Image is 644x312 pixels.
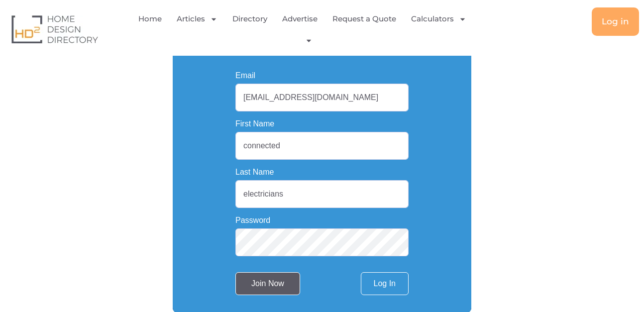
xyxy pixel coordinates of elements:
[138,7,162,30] a: Home
[361,272,409,295] a: Log In
[602,17,629,26] span: Log in
[235,120,274,128] label: First Name
[232,7,267,30] a: Directory
[592,7,639,36] a: Log in
[132,7,481,51] nav: Menu
[235,216,270,224] label: Password
[235,84,409,111] input: Email
[332,7,396,30] a: Request a Quote
[177,7,217,30] a: Articles
[411,7,466,30] a: Calculators
[235,272,300,295] input: Join Now
[235,72,255,80] label: Email
[282,7,318,30] a: Advertise
[235,168,274,176] label: Last Name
